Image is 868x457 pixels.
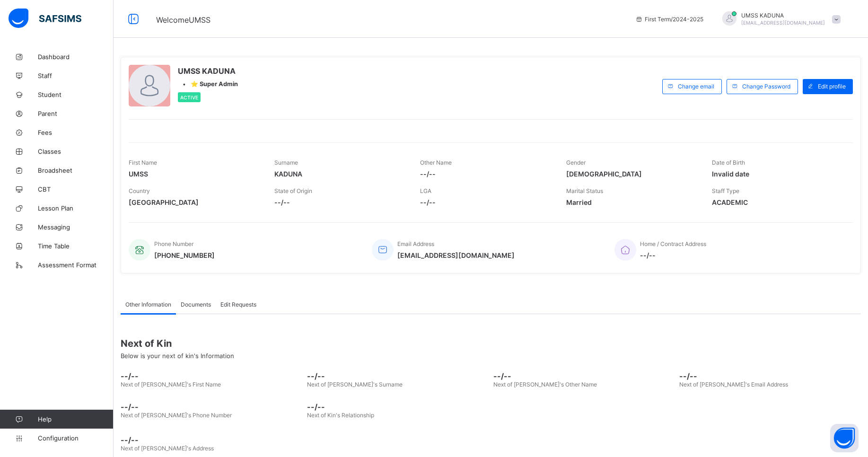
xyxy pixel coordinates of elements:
[154,251,215,259] span: [PHONE_NUMBER]
[818,83,846,90] span: Edit profile
[712,198,843,206] span: ACADEMIC
[38,91,114,98] span: Student
[635,16,703,23] span: session/term information
[129,198,260,206] span: [GEOGRAPHIC_DATA]
[121,371,302,381] span: --/--
[38,261,114,269] span: Assessment Format
[830,424,859,452] button: Open asap
[397,251,515,259] span: [EMAIL_ADDRESS][DOMAIN_NAME]
[125,301,171,308] span: Other Information
[566,187,603,194] span: Marital Status
[191,80,238,88] span: ⭐ Super Admin
[9,9,81,28] img: safsims
[38,129,114,136] span: Fees
[129,187,150,194] span: Country
[493,381,597,388] span: Next of [PERSON_NAME]'s Other Name
[38,72,114,79] span: Staff
[420,187,431,194] span: LGA
[156,15,210,25] span: Welcome UMSS
[640,251,706,259] span: --/--
[38,148,114,155] span: Classes
[38,185,114,193] span: CBT
[121,435,861,445] span: --/--
[129,159,157,166] span: First Name
[121,352,234,360] span: Below is your next of kin's Information
[274,187,312,194] span: State of Origin
[274,170,406,178] span: KADUNA
[38,242,114,250] span: Time Table
[679,381,788,388] span: Next of [PERSON_NAME]'s Email Address
[712,187,739,194] span: Staff Type
[121,381,221,388] span: Next of [PERSON_NAME]'s First Name
[742,83,790,90] span: Change Password
[274,159,298,166] span: Surname
[307,402,489,412] span: --/--
[712,170,843,178] span: Invalid date
[121,402,302,412] span: --/--
[420,198,552,206] span: --/--
[121,338,861,349] span: Next of Kin
[566,159,586,166] span: Gender
[154,240,193,247] span: Phone Number
[38,110,114,117] span: Parent
[493,371,675,381] span: --/--
[38,53,114,61] span: Dashboard
[38,204,114,212] span: Lesson Plan
[566,198,698,206] span: Married
[678,83,714,90] span: Change email
[220,301,256,308] span: Edit Requests
[129,170,260,178] span: UMSS
[741,12,825,19] span: UMSS KADUNA
[741,20,825,26] span: [EMAIL_ADDRESS][DOMAIN_NAME]
[178,80,238,88] div: •
[38,167,114,174] span: Broadsheet
[420,159,452,166] span: Other Name
[178,66,238,76] span: UMSS KADUNA
[712,159,745,166] span: Date of Birth
[566,170,698,178] span: [DEMOGRAPHIC_DATA]
[307,381,403,388] span: Next of [PERSON_NAME]'s Surname
[274,198,406,206] span: --/--
[307,412,374,419] span: Next of Kin's Relationship
[38,223,114,231] span: Messaging
[307,371,489,381] span: --/--
[180,95,198,100] span: Active
[38,434,113,442] span: Configuration
[121,412,232,419] span: Next of [PERSON_NAME]'s Phone Number
[420,170,552,178] span: --/--
[397,240,434,247] span: Email Address
[181,301,211,308] span: Documents
[640,240,706,247] span: Home / Contract Address
[121,445,214,452] span: Next of [PERSON_NAME]'s Address
[38,415,113,423] span: Help
[679,371,861,381] span: --/--
[713,11,845,27] div: UMSSKADUNA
